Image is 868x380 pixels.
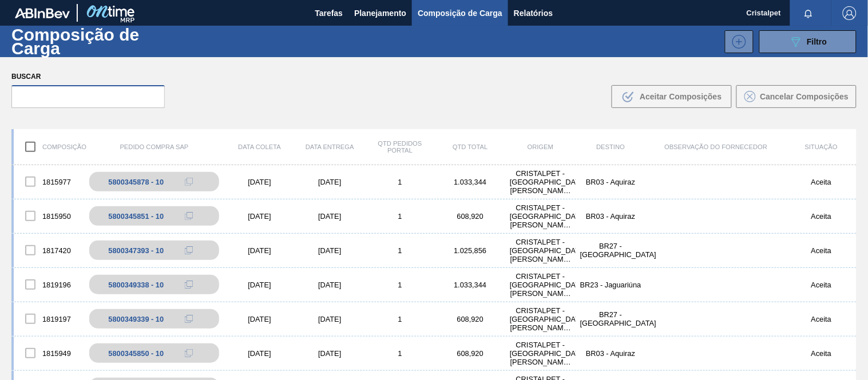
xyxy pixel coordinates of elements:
[640,92,722,101] span: Aceitar Composições
[612,85,732,108] button: Aceitar Composições
[177,346,200,360] div: Copiar
[576,212,646,221] div: BR03 - Aquiraz
[108,349,164,358] div: 5800345850 - 10
[177,209,200,223] div: Copiar
[576,143,646,150] div: Destino
[505,169,576,195] div: CRISTALPET - CABO DE SANTO AGOSTINHO (PE)
[843,6,857,20] img: Logout
[365,349,435,358] div: 1
[365,178,435,186] div: 1
[365,140,435,154] div: Qtd Pedidos Portal
[786,246,857,255] div: Aceita
[790,5,827,21] button: Notificações
[514,6,553,20] span: Relatórios
[576,281,646,289] div: BR23 - Jaguariúna
[505,341,576,366] div: CRISTALPET - CABO DE SANTO AGOSTINHO (PE)
[295,178,365,186] div: [DATE]
[807,37,827,46] span: Filtro
[505,203,576,229] div: CRISTALPET - CABO DE SANTO AGOSTINHO (PE)
[435,178,506,186] div: 1.033,344
[760,92,849,101] span: Cancelar Composições
[736,85,857,108] button: Cancelar Composições
[295,349,365,358] div: [DATE]
[177,312,200,326] div: Copiar
[11,69,165,85] label: Buscar
[576,242,646,259] div: BR27 - Nova Minas
[576,310,646,327] div: BR27 - Nova Minas
[786,212,857,221] div: Aceita
[576,349,646,358] div: BR03 - Aquiraz
[177,278,200,291] div: Copiar
[365,281,435,289] div: 1
[435,315,506,323] div: 608,920
[14,307,84,331] div: 1819197
[719,30,754,53] div: Nova Composição
[14,341,84,365] div: 1815949
[505,143,576,150] div: Origem
[786,178,857,186] div: Aceita
[365,315,435,323] div: 1
[505,272,576,298] div: CRISTALPET - CABO DE SANTO AGOSTINHO (PE)
[786,315,857,323] div: Aceita
[786,281,857,289] div: Aceita
[224,246,295,255] div: [DATE]
[14,204,84,228] div: 1815950
[15,8,70,18] img: TNhmsLtSVTkK8tSr43FrP2fwEKptu5GPRR3wAAAABJRU5ErkJggg==
[14,273,84,297] div: 1819196
[759,30,857,53] button: Filtro
[435,143,506,150] div: Qtd Total
[786,349,857,358] div: Aceita
[365,246,435,255] div: 1
[435,212,506,221] div: 608,920
[435,349,506,358] div: 608,920
[295,246,365,255] div: [DATE]
[224,143,295,150] div: Data coleta
[108,178,164,186] div: 5800345878 - 10
[435,281,506,289] div: 1.033,344
[295,281,365,289] div: [DATE]
[295,143,365,150] div: Data entrega
[14,238,84,262] div: 1817420
[224,315,295,323] div: [DATE]
[224,349,295,358] div: [DATE]
[646,143,787,150] div: Observação do Fornecedor
[295,315,365,323] div: [DATE]
[365,212,435,221] div: 1
[224,281,295,289] div: [DATE]
[224,212,295,221] div: [DATE]
[576,178,646,186] div: BR03 - Aquiraz
[11,28,192,54] h1: Composição de Carga
[505,238,576,263] div: CRISTALPET - CABO DE SANTO AGOSTINHO (PE)
[108,315,164,323] div: 5800349339 - 10
[14,135,84,159] div: Composição
[177,175,200,189] div: Copiar
[108,246,164,255] div: 5800347393 - 10
[418,6,502,20] span: Composição de Carga
[84,143,225,150] div: Pedido Compra SAP
[108,212,164,221] div: 5800345851 - 10
[315,6,343,20] span: Tarefas
[177,243,200,257] div: Copiar
[14,170,84,194] div: 1815977
[435,246,506,255] div: 1.025,856
[505,306,576,332] div: CRISTALPET - CABO DE SANTO AGOSTINHO (PE)
[786,143,857,150] div: Situação
[224,178,295,186] div: [DATE]
[108,281,164,289] div: 5800349338 - 10
[295,212,365,221] div: [DATE]
[354,6,406,20] span: Planejamento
